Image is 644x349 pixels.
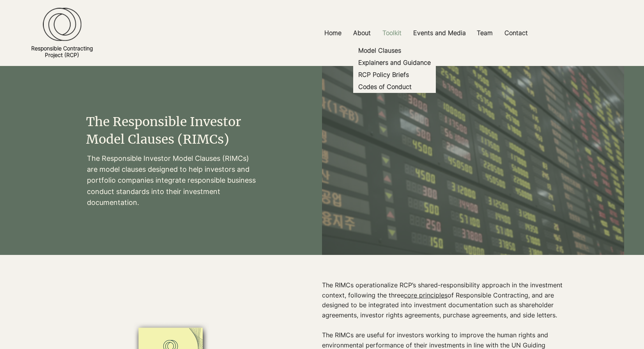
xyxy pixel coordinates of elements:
[379,24,405,42] p: Toolkit
[86,114,241,147] span: The Responsible Investor Model Clauses (RIMCs)
[407,24,471,42] a: Events and Media
[409,24,470,42] p: Events and Media
[318,24,347,42] a: Home
[322,280,564,320] p: The RIMCs operationalize RCP’s shared-responsibility approach in the investment context, followin...
[31,45,93,58] a: Responsible ContractingProject (RCP)
[349,24,375,42] p: About
[499,24,534,42] a: Contact
[355,45,404,57] p: Model Clauses
[353,69,436,81] a: RCP Policy Briefs
[471,24,499,42] a: Team
[355,69,412,81] p: RCP Policy Briefs
[353,57,436,69] a: Explainers and Guidance
[353,81,436,93] a: Codes of Conduct
[355,57,434,69] p: Explainers and Guidance
[404,291,448,299] a: core principles
[347,24,377,42] a: About
[473,24,497,42] p: Team
[228,24,624,42] nav: Site
[87,153,256,208] p: The Responsible Investor Model Clauses (RIMCs) are model clauses designed to help investors and p...
[501,24,532,42] p: Contact
[320,24,345,42] p: Home
[322,66,624,255] img: Stock Ticker Board
[377,24,407,42] a: Toolkit
[353,45,436,57] a: Model Clauses
[355,81,415,93] p: Codes of Conduct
